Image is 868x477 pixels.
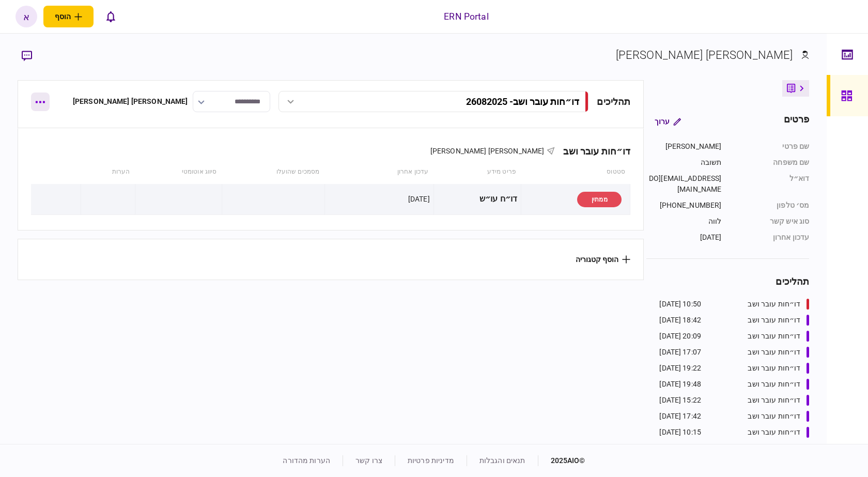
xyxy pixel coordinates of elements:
[732,157,809,168] div: שם משפחה
[616,47,793,64] div: [PERSON_NAME] [PERSON_NAME]
[659,427,701,438] div: 10:15 [DATE]
[732,173,809,195] div: דוא״ל
[659,347,809,358] a: דו״חות עובר ושב17:07 [DATE]
[748,363,800,374] div: דו״חות עובר ושב
[521,160,630,184] th: סטטוס
[659,315,809,326] a: דו״חות עובר ושב18:42 [DATE]
[355,456,382,465] a: צרו קשר
[646,274,809,288] div: תהליכים
[73,96,188,107] div: [PERSON_NAME] [PERSON_NAME]
[135,160,222,184] th: סיווג אוטומטי
[479,456,525,465] a: תנאים והגבלות
[659,315,701,326] div: 18:42 [DATE]
[659,299,701,310] div: 10:50 [DATE]
[16,6,37,27] button: א
[659,363,701,374] div: 19:22 [DATE]
[748,315,800,326] div: דו״חות עובר ושב
[732,216,809,227] div: סוג איש קשר
[659,347,701,358] div: 17:07 [DATE]
[646,112,689,131] button: ערוך
[748,379,800,390] div: דו״חות עובר ושב
[324,160,433,184] th: עדכון אחרון
[81,160,135,184] th: הערות
[732,200,809,211] div: מס׳ טלפון
[555,146,630,157] div: דו״חות עובר ושב
[438,188,518,211] div: דו״ח עו״ש
[659,411,701,422] div: 17:42 [DATE]
[659,363,809,374] a: דו״חות עובר ושב19:22 [DATE]
[283,456,330,465] a: הערות מהדורה
[577,192,622,207] div: ממתין
[748,299,800,310] div: דו״חות עובר ושב
[659,379,809,390] a: דו״חות עובר ושב19:48 [DATE]
[444,10,488,23] div: ERN Portal
[576,255,630,264] button: הוסף קטגוריה
[433,160,521,184] th: פריט מידע
[430,147,545,155] span: [PERSON_NAME] [PERSON_NAME]
[659,427,809,438] a: דו״חות עובר ושב10:15 [DATE]
[538,455,585,466] div: © 2025 AIO
[646,216,721,227] div: לווה
[597,95,630,109] div: תהליכים
[748,395,800,406] div: דו״חות עובר ושב
[222,160,324,184] th: מסמכים שהועלו
[784,112,810,131] div: פרטים
[748,347,800,358] div: דו״חות עובר ושב
[659,331,701,342] div: 20:09 [DATE]
[748,427,800,438] div: דו״חות עובר ושב
[466,96,579,107] div: דו״חות עובר ושב - 26082025
[748,411,800,422] div: דו״חות עובר ושב
[408,194,430,204] div: [DATE]
[659,379,701,390] div: 19:48 [DATE]
[408,456,454,465] a: מדיניות פרטיות
[659,395,809,406] a: דו״חות עובר ושב15:22 [DATE]
[646,141,721,152] div: [PERSON_NAME]
[732,232,809,243] div: עדכון אחרון
[659,411,809,422] a: דו״חות עובר ושב17:42 [DATE]
[732,141,809,152] div: שם פרטי
[659,331,809,342] a: דו״חות עובר ושב20:09 [DATE]
[659,395,701,406] div: 15:22 [DATE]
[646,173,721,195] div: [EMAIL_ADDRESS][DOMAIN_NAME]
[659,299,809,310] a: דו״חות עובר ושב10:50 [DATE]
[748,331,800,342] div: דו״חות עובר ושב
[278,91,588,112] button: דו״חות עובר ושב- 26082025
[43,6,94,27] button: פתח תפריט להוספת לקוח
[646,200,721,211] div: [PHONE_NUMBER]
[100,6,121,27] button: פתח רשימת התראות
[646,157,721,168] div: תשובה
[646,232,721,243] div: [DATE]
